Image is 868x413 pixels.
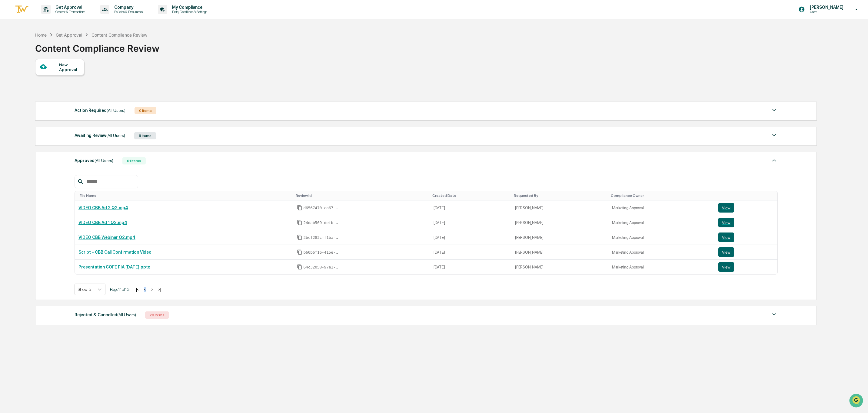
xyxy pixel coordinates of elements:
[6,47,17,57] img: 1746055101610-c473b297-6a78-478c-a979-82029cc54cd1
[297,220,302,225] span: Copy Id
[430,230,511,245] td: [DATE]
[608,215,715,230] td: Marketing Approval
[109,5,146,10] p: Company
[849,393,865,409] iframe: Open customer support
[720,193,775,198] div: Toggle SortBy
[514,193,606,198] div: Toggle SortBy
[430,260,511,274] td: [DATE]
[15,5,29,15] img: logo
[432,193,509,198] div: Toggle SortBy
[297,249,302,255] span: Copy Id
[35,32,47,37] div: Home
[21,47,99,53] div: Start new chat
[78,265,150,269] a: Presentation COFE PIA [DATE].pptx
[78,250,151,255] a: Script - CBB Call Confirmation Video
[608,230,715,245] td: Marketing Approval
[770,157,778,164] img: caret
[42,74,78,85] a: 🗄️Attestations
[296,193,427,198] div: Toggle SortBy
[718,247,774,257] a: View
[149,287,155,292] button: >
[805,10,846,14] p: Users
[608,260,715,274] td: Marketing Approval
[608,200,715,215] td: Marketing Approval
[611,193,712,198] div: Toggle SortBy
[145,311,169,319] div: 20 Items
[167,10,210,14] p: Data, Deadlines & Settings
[511,245,608,260] td: [PERSON_NAME]
[12,88,38,94] span: Data Lookup
[43,102,73,107] a: Powered byPylon
[297,264,302,270] span: Copy Id
[304,250,340,255] span: b60b6f16-415e-4cd3-923f-57c3fd94ccd1
[4,86,41,96] a: 🔎Data Lookup
[511,230,608,245] td: [PERSON_NAME]
[142,287,148,292] button: <
[718,203,734,213] button: View
[103,48,110,56] button: Start new chat
[770,311,778,318] img: caret
[297,235,302,240] span: Copy Id
[75,157,113,164] div: Approved
[6,77,11,82] div: 🖐️
[56,32,82,37] div: Get Approval
[156,287,163,292] button: >|
[106,133,125,138] span: (All Users)
[44,77,49,82] div: 🗄️
[78,205,128,210] a: VIDEO CBB Ad 2 Q2.mp4
[51,5,88,10] p: Get Approval
[21,53,77,57] div: We're available if you need us!
[75,132,125,139] div: Awaiting Review
[80,193,291,198] div: Toggle SortBy
[134,287,141,292] button: |<
[511,215,608,230] td: [PERSON_NAME]
[718,218,734,227] button: View
[51,10,88,14] p: Content & Transactions
[122,157,146,164] div: 61 Items
[511,260,608,274] td: [PERSON_NAME]
[75,311,136,319] div: Rejected & Cancelled
[718,203,774,213] a: View
[95,158,113,163] span: (All Users)
[60,103,73,107] span: Pylon
[805,5,846,10] p: [PERSON_NAME]
[6,89,11,93] div: 🔎
[135,107,156,114] div: 0 Items
[75,106,125,114] div: Action Required
[50,76,75,83] span: Attestations
[78,235,135,240] a: VIDEO CBB Webinar Q2.mp4
[6,13,110,23] p: How can we help?
[109,10,146,14] p: Policies & Documents
[718,247,734,257] button: View
[4,74,42,85] a: 🖐️Preclearance
[12,76,39,83] span: Preclearance
[430,215,511,230] td: [DATE]
[304,235,340,240] span: 3bcf283c-f1ba-45fd-aaba-19cfb051f6c3
[770,132,778,139] img: caret
[718,218,774,227] a: View
[430,200,511,215] td: [DATE]
[59,62,79,72] div: New Approval
[718,233,734,242] button: View
[430,245,511,260] td: [DATE]
[167,5,210,10] p: My Compliance
[718,262,734,272] button: View
[110,287,130,292] span: Page 11 of 13
[718,262,774,272] a: View
[91,32,147,37] div: Content Compliance Review
[78,220,127,225] a: VIDEO CBB Ad 1 Q2.mp4
[134,132,156,139] div: 5 Items
[608,245,715,260] td: Marketing Approval
[718,233,774,242] a: View
[117,312,136,317] span: (All Users)
[297,205,302,210] span: Copy Id
[35,38,159,54] div: Content Compliance Review
[304,206,340,210] span: d6567470-ca67-45ba-8ba7-0864cfa8a960
[107,108,125,113] span: (All Users)
[304,220,340,225] span: 24dab569-defb-43dc-be83-938b4812acfb
[511,200,608,215] td: [PERSON_NAME]
[770,106,778,114] img: caret
[304,265,340,270] span: 64c32058-97e1-4d94-b84c-b9adfc4c0692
